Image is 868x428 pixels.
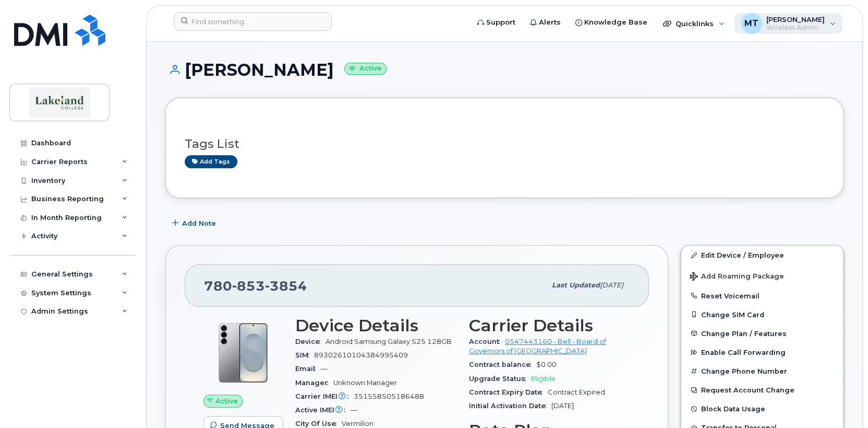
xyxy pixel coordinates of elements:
[354,392,424,400] span: 351558505186488
[681,343,843,362] button: Enable Call Forwarding
[295,316,456,335] h3: Device Details
[469,316,630,335] h3: Carrier Details
[681,286,843,305] button: Reset Voicemail
[295,351,314,359] span: SIM
[325,338,452,345] span: Android Samsung Galaxy S25 128GB
[295,420,342,427] span: City Of Use
[321,365,328,373] span: —
[232,278,265,294] span: 853
[551,402,574,410] span: [DATE]
[690,272,784,282] span: Add Roaming Package
[212,321,274,384] img: s25plus.png
[342,420,373,427] span: Vermilion
[681,399,843,418] button: Block Data Usage
[295,392,354,400] span: Carrier IMEI
[469,338,606,355] a: 0547443160 - Bell - Board of Governors of [GEOGRAPHIC_DATA]
[165,61,843,79] h1: [PERSON_NAME]
[185,155,237,168] a: Add tags
[165,214,225,233] button: Add Note
[204,278,307,294] span: 780
[182,218,216,228] span: Add Note
[681,380,843,399] button: Request Account Change
[552,281,600,289] span: Last updated
[351,406,357,414] span: —
[469,388,548,396] span: Contract Expiry Date
[701,329,787,337] span: Change Plan / Features
[469,338,505,345] span: Account
[548,388,605,396] span: Contract Expired
[314,351,408,359] span: 89302610104384995409
[333,379,397,387] span: Unknown Manager
[344,63,387,75] small: Active
[600,281,623,289] span: [DATE]
[185,137,824,151] h3: Tags List
[265,278,307,294] span: 3854
[295,338,325,345] span: Device
[681,362,843,380] button: Change Phone Number
[469,402,551,410] span: Initial Activation Date
[681,246,843,264] a: Edit Device / Employee
[681,305,843,324] button: Change SIM Card
[536,361,557,368] span: $0.00
[215,396,238,406] span: Active
[681,324,843,343] button: Change Plan / Features
[295,365,321,373] span: Email
[469,361,536,368] span: Contract balance
[295,406,351,414] span: Active IMEI
[531,375,556,383] span: Eligible
[469,375,531,383] span: Upgrade Status
[681,265,843,286] button: Add Roaming Package
[701,349,786,356] span: Enable Call Forwarding
[295,379,333,387] span: Manager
